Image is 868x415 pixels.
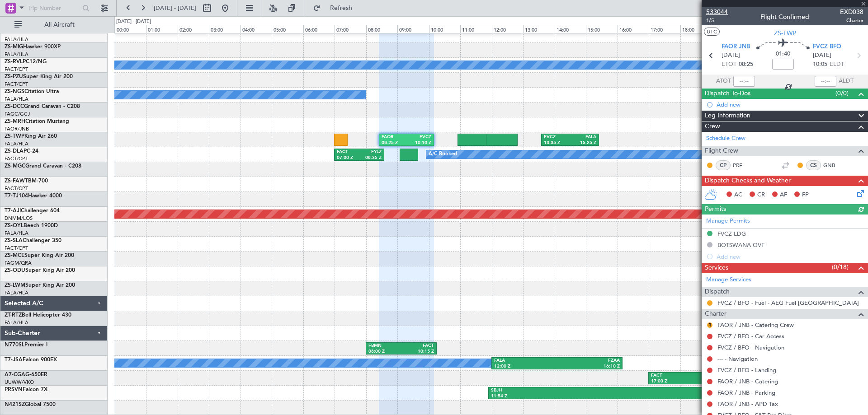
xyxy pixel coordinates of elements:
[5,372,47,378] a: A7-CGAG-650ER
[5,44,23,50] span: ZS-MIG
[401,343,434,349] div: FACT
[570,140,596,146] div: 15:25 Z
[734,191,742,200] span: AC
[5,319,28,326] a: FALA/HLA
[618,25,649,33] div: 16:00
[717,378,778,385] a: FAOR / JNB - Catering
[5,387,23,392] span: PRSVN
[24,22,95,28] span: All Aircraft
[5,253,74,258] a: ZS-MCESuper King Air 200
[5,357,57,363] a: T7-JSAFalcon 900EX
[272,25,303,33] div: 05:00
[366,25,397,33] div: 08:00
[722,51,740,60] span: [DATE]
[5,74,23,79] span: ZS-PZU
[716,77,731,86] span: ATOT
[178,25,209,33] div: 02:00
[717,400,778,408] a: FAOR / JNB - APD Tax
[705,89,750,99] span: Dispatch To-Dos
[5,59,47,65] a: ZS-RVLPC12/NG
[840,7,863,17] span: EXD038
[839,77,854,86] span: ALDT
[5,372,25,378] span: A7-CGA
[5,140,28,147] a: FALA/HLA
[523,25,554,33] div: 13:00
[303,25,335,33] div: 06:00
[5,283,75,288] a: ZS-LWMSuper King Air 200
[5,238,61,243] a: ZS-SLAChallenger 350
[10,18,98,32] button: All Aircraft
[5,342,24,348] span: N770SL
[116,18,151,26] div: [DATE] - [DATE]
[5,134,24,139] span: ZS-TWP
[115,25,146,33] div: 00:00
[5,178,48,184] a: ZS-FAWTBM-700
[757,191,765,200] span: CR
[544,134,570,140] div: FVCZ
[717,389,775,396] a: FAOR / JNB - Parking
[5,342,47,348] a: N770SLPremier I
[5,387,47,392] a: PRSVNFalcon 7X
[5,402,25,407] span: N421SZ
[705,146,738,156] span: Flight Crew
[406,134,431,140] div: FVCZ
[5,134,57,139] a: ZS-TWPKing Air 260
[241,25,272,33] div: 04:00
[5,119,25,124] span: ZS-MRH
[335,25,366,33] div: 07:00
[806,160,821,170] div: CS
[146,25,177,33] div: 01:00
[5,283,25,288] span: ZS-LWM
[5,402,56,407] a: N421SZGlobal 7500
[5,44,61,50] a: ZS-MIGHawker 900XP
[774,28,796,38] span: ZS-TWP
[309,1,363,15] button: Refresh
[813,51,831,60] span: [DATE]
[823,161,844,169] a: GNB
[717,332,784,340] a: FVCZ / BFO - Car Access
[322,5,360,11] span: Refresh
[840,17,863,24] span: Charter
[5,155,28,162] a: FACT/CPT
[705,309,726,319] span: Charter
[460,25,491,33] div: 11:00
[705,263,728,273] span: Services
[5,268,75,273] a: ZS-ODUSuper King Air 200
[802,191,809,200] span: FP
[5,245,28,252] a: FACT/CPT
[5,111,30,117] a: FAGC/GCJ
[706,275,751,284] a: Manage Services
[5,89,59,94] a: ZS-NGSCitation Ultra
[776,50,790,59] span: 01:40
[28,1,80,15] input: Trip Number
[359,155,382,161] div: 08:35 Z
[5,268,25,273] span: ZS-ODU
[544,140,570,146] div: 13:35 Z
[368,349,401,355] div: 08:00 Z
[570,134,596,140] div: FALA
[5,193,28,199] span: T7-TJ104
[5,238,23,243] span: ZS-SLA
[5,81,28,88] a: FACT/CPT
[5,230,28,237] a: FALA/HLA
[705,111,750,121] span: Leg Information
[337,155,359,161] div: 07:00 Z
[406,140,431,146] div: 10:10 Z
[5,193,62,199] a: T7-TJ104Hawker 4000
[705,287,730,297] span: Dispatch
[5,178,25,184] span: ZS-FAW
[649,25,680,33] div: 17:00
[707,322,712,328] button: R
[5,119,69,124] a: ZS-MRHCitation Mustang
[401,349,434,355] div: 10:15 Z
[368,343,401,349] div: FBMN
[382,134,406,140] div: FAOR
[209,25,240,33] div: 03:00
[651,378,829,385] div: 17:00 Z
[5,89,24,94] span: ZS-NGS
[5,253,24,258] span: ZS-MCE
[5,260,32,266] a: FAGM/QRA
[680,25,712,33] div: 18:00
[5,104,80,109] a: ZS-DCCGrand Caravan - C208
[5,51,28,58] a: FALA/HLA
